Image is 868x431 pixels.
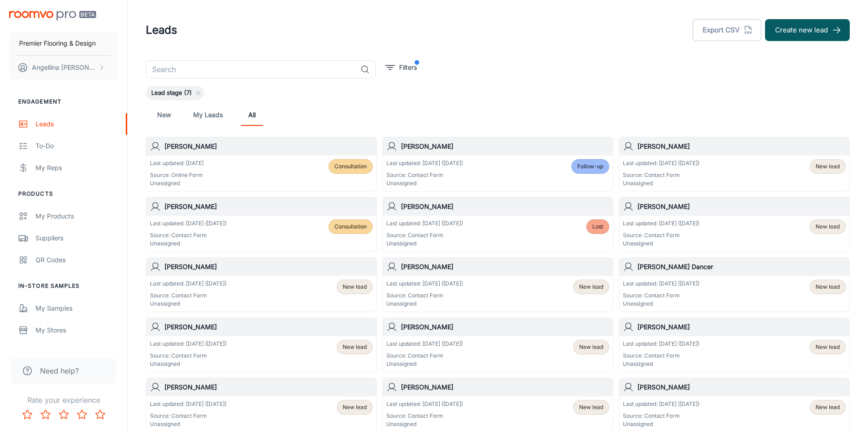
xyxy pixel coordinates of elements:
[146,257,377,312] a: [PERSON_NAME]Last updated: [DATE] ([DATE])Source: Contact FormUnassignedNew lead
[386,352,463,360] p: Source: Contact Form
[623,340,699,348] p: Last updated: [DATE] ([DATE])
[816,343,840,351] span: New lead
[637,202,846,212] h6: [PERSON_NAME]
[150,420,226,428] p: Unassigned
[164,262,373,272] h6: [PERSON_NAME]
[386,360,463,368] p: Unassigned
[164,141,373,151] h6: [PERSON_NAME]
[623,239,699,248] p: Unassigned
[36,325,118,335] div: My Stores
[592,223,603,231] span: Lost
[386,159,463,167] p: Last updated: [DATE] ([DATE])
[334,162,367,171] span: Consultation
[619,137,850,192] a: [PERSON_NAME]Last updated: [DATE] ([DATE])Source: Contact FormUnassignedNew lead
[765,19,850,41] button: Create new lead
[146,197,377,252] a: [PERSON_NAME]Last updated: [DATE] ([DATE])Source: Contact FormUnassignedConsultation
[19,38,96,48] p: Premier Flooring & Design
[623,300,699,308] p: Unassigned
[623,179,699,187] p: Unassigned
[623,231,699,239] p: Source: Contact Form
[401,202,609,212] h6: [PERSON_NAME]
[386,340,463,348] p: Last updated: [DATE] ([DATE])
[382,197,613,252] a: [PERSON_NAME]Last updated: [DATE] ([DATE])Source: Contact FormUnassignedLost
[9,11,96,21] img: Roomvo PRO Beta
[150,400,226,408] p: Last updated: [DATE] ([DATE])
[623,400,699,408] p: Last updated: [DATE] ([DATE])
[36,119,118,129] div: Leads
[55,405,73,424] button: Rate 3 star
[36,233,118,243] div: Suppliers
[73,405,91,424] button: Rate 4 star
[36,255,118,265] div: QR Codes
[816,283,840,291] span: New lead
[623,352,699,360] p: Source: Contact Form
[623,159,699,167] p: Last updated: [DATE] ([DATE])
[401,262,609,272] h6: [PERSON_NAME]
[36,405,55,424] button: Rate 2 star
[150,300,226,308] p: Unassigned
[382,317,613,372] a: [PERSON_NAME]Last updated: [DATE] ([DATE])Source: Contact FormUnassignedNew lead
[36,163,118,173] div: My Reps
[637,382,846,392] h6: [PERSON_NAME]
[146,88,197,98] span: Lead stage (7)
[623,412,699,420] p: Source: Contact Form
[150,352,226,360] p: Source: Contact Form
[399,62,417,73] p: Filters
[343,343,367,351] span: New lead
[150,179,204,187] p: Unassigned
[386,280,463,288] p: Last updated: [DATE] ([DATE])
[343,403,367,411] span: New lead
[386,171,463,179] p: Source: Contact Form
[7,395,120,405] p: Rate your experience
[32,62,96,73] p: Angellina [PERSON_NAME]
[383,60,419,75] button: filter
[150,412,226,420] p: Source: Contact Form
[150,291,226,300] p: Source: Contact Form
[623,280,699,288] p: Last updated: [DATE] ([DATE])
[816,223,840,231] span: New lead
[386,231,463,239] p: Source: Contact Form
[623,291,699,300] p: Source: Contact Form
[579,343,603,351] span: New lead
[579,283,603,291] span: New lead
[40,365,79,376] span: Need help?
[386,291,463,300] p: Source: Contact Form
[623,360,699,368] p: Unassigned
[619,257,850,312] a: [PERSON_NAME] DancerLast updated: [DATE] ([DATE])Source: Contact FormUnassignedNew lead
[150,219,226,228] p: Last updated: [DATE] ([DATE])
[386,412,463,420] p: Source: Contact Form
[36,211,118,221] div: My Products
[619,197,850,252] a: [PERSON_NAME]Last updated: [DATE] ([DATE])Source: Contact FormUnassignedNew lead
[579,403,603,411] span: New lead
[150,159,204,167] p: Last updated: [DATE]
[623,219,699,228] p: Last updated: [DATE] ([DATE])
[146,317,377,372] a: [PERSON_NAME]Last updated: [DATE] ([DATE])Source: Contact FormUnassignedNew lead
[619,317,850,372] a: [PERSON_NAME]Last updated: [DATE] ([DATE])Source: Contact FormUnassignedNew lead
[9,56,118,79] button: Angellina [PERSON_NAME]
[401,322,609,332] h6: [PERSON_NAME]
[401,141,609,151] h6: [PERSON_NAME]
[343,283,367,291] span: New lead
[816,403,840,411] span: New lead
[637,141,846,151] h6: [PERSON_NAME]
[91,405,109,424] button: Rate 5 star
[146,86,204,100] div: Lead stage (7)
[577,162,603,171] span: Follow-up
[164,202,373,212] h6: [PERSON_NAME]
[382,257,613,312] a: [PERSON_NAME]Last updated: [DATE] ([DATE])Source: Contact FormUnassignedNew lead
[693,19,761,41] button: Export CSV
[637,262,846,272] h6: [PERSON_NAME] Dancer
[193,104,223,126] a: My Leads
[816,162,840,171] span: New lead
[150,171,204,179] p: Source: Online Form
[36,303,118,313] div: My Samples
[150,239,226,248] p: Unassigned
[386,420,463,428] p: Unassigned
[18,405,36,424] button: Rate 1 star
[146,22,177,38] h1: Leads
[386,179,463,187] p: Unassigned
[386,219,463,228] p: Last updated: [DATE] ([DATE])
[150,340,226,348] p: Last updated: [DATE] ([DATE])
[401,382,609,392] h6: [PERSON_NAME]
[241,104,263,126] a: All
